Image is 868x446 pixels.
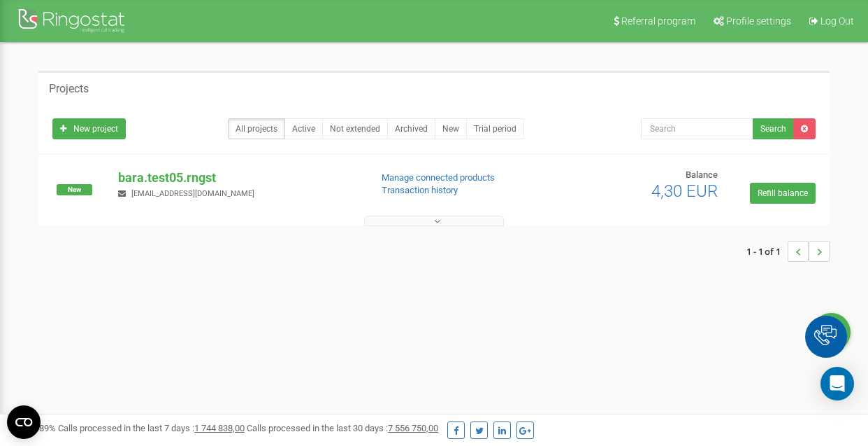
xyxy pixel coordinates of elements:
[57,184,92,195] span: New
[284,118,323,139] a: Active
[820,15,854,27] span: Log Out
[621,15,695,27] span: Referral program
[228,118,285,139] a: All projects
[746,227,830,276] nav: ...
[49,83,89,95] h5: Projects
[387,118,435,139] a: Archived
[382,185,458,195] a: Transaction history
[58,423,245,433] span: Calls processed in the last 7 days :
[247,423,438,433] span: Calls processed in the last 30 days :
[820,367,854,400] div: Open Intercom Messenger
[194,423,245,433] u: 1 744 838,00
[746,241,788,262] span: 1 - 1 of 1
[686,169,718,180] span: Balance
[726,15,791,27] span: Profile settings
[753,118,794,139] button: Search
[466,118,524,139] a: Trial period
[382,172,495,183] a: Manage connected products
[435,118,467,139] a: New
[322,118,388,139] a: Not extended
[7,405,41,439] button: Open CMP widget
[52,118,126,139] a: New project
[641,118,754,139] input: Search
[131,189,254,198] span: [EMAIL_ADDRESS][DOMAIN_NAME]
[651,181,718,201] span: 4,30 EUR
[750,183,816,204] a: Refill balance
[388,423,438,433] u: 7 556 750,00
[118,169,359,187] p: bara.test05.rngst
